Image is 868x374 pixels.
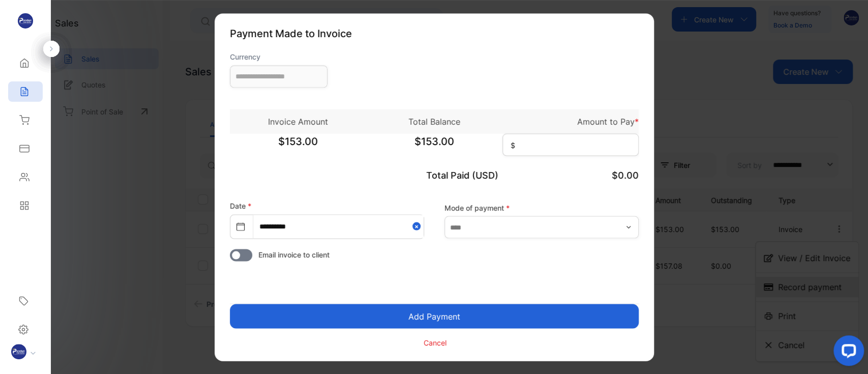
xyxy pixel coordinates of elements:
[18,13,33,28] img: logo
[502,115,639,127] p: Amount to Pay
[230,51,327,62] label: Currency
[230,25,639,41] p: Payment Made to Invoice
[412,215,424,238] button: Close
[366,168,502,182] p: Total Paid (USD)
[825,331,868,374] iframe: LiveChat chat widget
[444,203,639,213] label: Mode of payment
[11,344,26,359] img: profile
[230,201,251,210] label: Date
[258,249,330,260] span: Email invoice to client
[230,133,366,159] span: $153.00
[366,115,502,127] p: Total Balance
[612,169,639,180] span: $0.00
[511,139,515,150] span: $
[230,115,366,127] p: Invoice Amount
[230,304,639,328] button: Add Payment
[366,133,502,159] span: $153.00
[424,337,446,348] p: Cancel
